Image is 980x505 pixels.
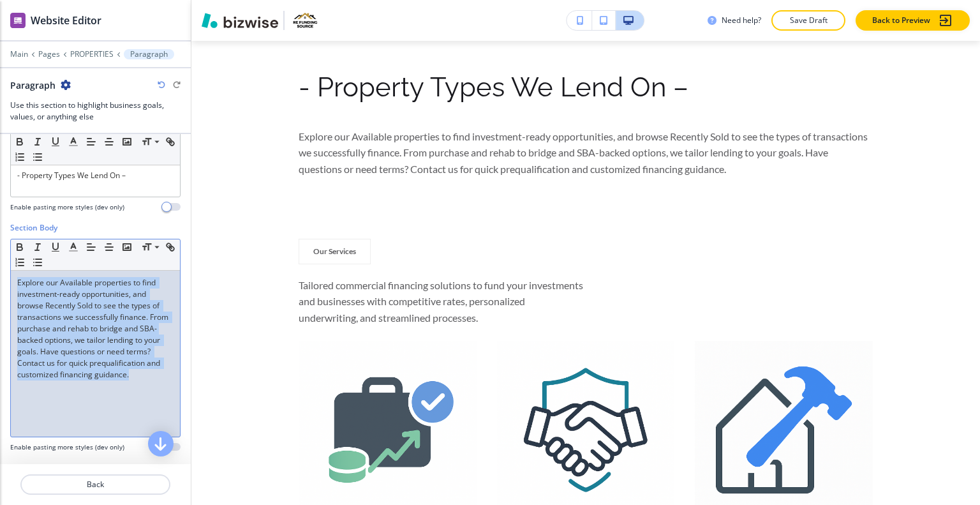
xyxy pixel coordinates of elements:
[299,70,873,105] p: - Property Types We Lend On –
[17,277,174,381] p: Explore our Available properties to find investment-ready opportunities, and browse Recently Sold...
[31,13,101,28] h2: Website Editor
[722,15,761,26] h3: Need help?
[299,277,586,326] p: Tailored commercial financing solutions to fund your investments and businesses with competitive ...
[299,128,873,177] p: Explore our Available properties to find investment-ready opportunities, and browse Recently Sold...
[22,479,169,490] p: Back
[290,10,322,31] img: Your Logo
[313,246,356,257] p: Our Services
[771,10,845,31] button: Save Draft
[130,50,168,59] p: Paragraph
[10,13,26,28] img: editor icon
[10,79,56,92] h2: Paragraph
[20,474,170,495] button: Back
[10,202,124,212] h4: Enable pasting more styles (dev only)
[856,10,970,31] button: Back to Preview
[10,222,57,234] h2: Section Body
[17,170,174,181] p: - Property Types We Lend On –
[10,462,71,474] h2: Your Paragraphs
[38,50,60,59] button: Pages
[10,50,28,59] button: Main
[124,49,174,59] button: Paragraph
[10,100,181,123] h3: Use this section to highlight business goals, values, or anything else
[788,15,829,26] p: Save Draft
[202,13,278,28] img: Bizwise Logo
[70,50,114,59] button: PROPERTIES
[10,442,124,452] h4: Enable pasting more styles (dev only)
[872,15,930,26] p: Back to Preview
